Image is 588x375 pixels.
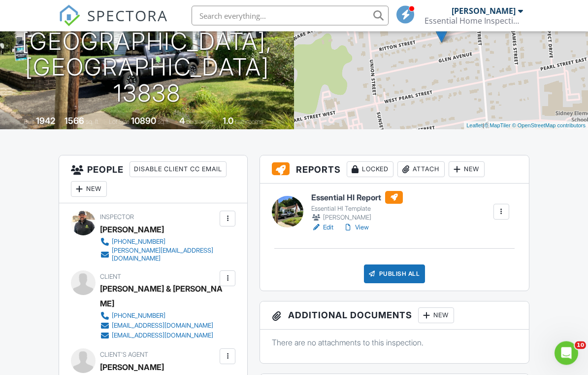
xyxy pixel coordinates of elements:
[16,3,278,107] h1: [STREET_ADDRESS] [GEOGRAPHIC_DATA], [GEOGRAPHIC_DATA] 13838
[130,162,227,178] div: Disable Client CC Email
[192,6,389,26] input: Search everything...
[179,116,185,126] div: 4
[100,360,164,375] a: [PERSON_NAME]
[87,5,168,26] span: SPECTORA
[112,322,213,330] div: [EMAIL_ADDRESS][DOMAIN_NAME]
[71,182,107,197] div: New
[131,116,156,126] div: 10890
[158,118,170,126] span: sq.ft.
[65,116,84,126] div: 1566
[100,273,121,281] span: Client
[186,118,213,126] span: bedrooms
[36,116,55,126] div: 1942
[425,16,523,26] div: Essential Home Inspections LLC
[59,13,168,34] a: SPECTORA
[100,331,217,341] a: [EMAIL_ADDRESS][DOMAIN_NAME]
[100,237,217,247] a: [PHONE_NUMBER]
[464,122,588,130] div: |
[112,332,213,340] div: [EMAIL_ADDRESS][DOMAIN_NAME]
[109,118,130,126] span: Lot Size
[100,214,134,221] span: Inspector
[100,351,148,359] span: Client's Agent
[311,213,403,223] div: [PERSON_NAME]
[575,341,586,349] span: 10
[260,156,528,184] h3: Reports
[100,247,217,263] a: [PERSON_NAME][EMAIL_ADDRESS][DOMAIN_NAME]
[347,162,393,178] div: Locked
[311,223,333,233] a: Edit
[311,191,403,223] a: Essential HI Report Essential HI Template [PERSON_NAME]
[112,238,165,246] div: [PHONE_NUMBER]
[484,123,511,129] a: © MapTiler
[100,321,217,331] a: [EMAIL_ADDRESS][DOMAIN_NAME]
[449,162,485,178] div: New
[512,123,586,129] a: © OpenStreetMap contributors
[59,5,80,27] img: The Best Home Inspection Software - Spectora
[86,118,99,126] span: sq. ft.
[272,337,517,348] p: There are no attachments to this inspection.
[235,118,263,126] span: bathrooms
[100,282,225,311] div: [PERSON_NAME] & [PERSON_NAME]
[466,123,483,129] a: Leaflet
[112,312,165,320] div: [PHONE_NUMBER]
[100,223,164,237] div: [PERSON_NAME]
[112,247,217,263] div: [PERSON_NAME][EMAIL_ADDRESS][DOMAIN_NAME]
[452,6,516,16] div: [PERSON_NAME]
[555,341,578,365] iframe: Intercom live chat
[364,265,425,284] div: Publish All
[24,118,34,126] span: Built
[100,311,217,321] a: [PHONE_NUMBER]
[223,116,233,126] div: 1.0
[311,205,403,213] div: Essential HI Template
[418,308,454,324] div: New
[343,223,369,233] a: View
[260,302,528,330] h3: Additional Documents
[397,162,445,178] div: Attach
[311,191,403,204] h6: Essential HI Report
[59,156,247,204] h3: People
